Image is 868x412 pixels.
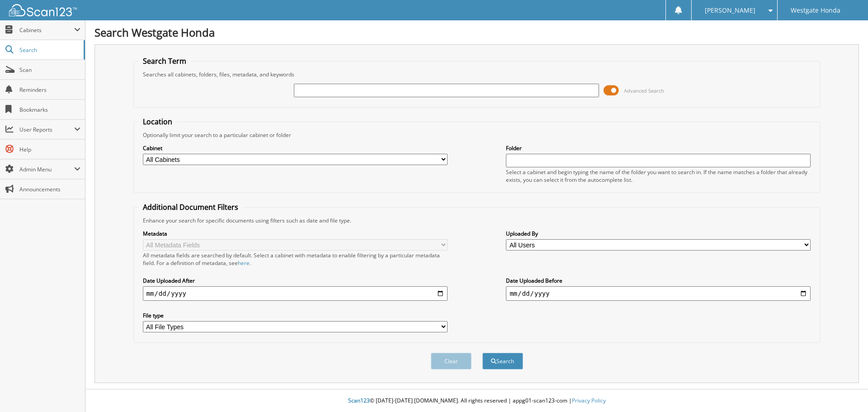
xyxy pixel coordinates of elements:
[138,202,243,212] legend: Additional Document Filters
[143,286,448,301] input: start
[143,144,448,152] label: Cabinet
[143,230,448,237] label: Metadata
[238,259,250,267] a: here
[85,390,868,412] div: © [DATE]-[DATE] [DOMAIN_NAME]. All rights reserved | appg01-scan123-com |
[138,56,191,66] legend: Search Term
[138,117,177,127] legend: Location
[19,185,80,193] span: Announcements
[431,353,472,369] button: Clear
[138,131,816,139] div: Optionally limit your search to a particular cabinet or folder
[19,26,74,34] span: Cabinets
[19,86,80,94] span: Reminders
[506,144,811,152] label: Folder
[572,397,606,404] a: Privacy Policy
[19,146,80,153] span: Help
[138,217,816,224] div: Enhance your search for specific documents using filters such as date and file type.
[19,126,74,133] span: User Reports
[19,106,80,114] span: Bookmarks
[624,87,664,94] span: Advanced Search
[143,277,448,284] label: Date Uploaded After
[823,369,868,412] iframe: Chat Widget
[19,46,79,54] span: Search
[506,277,811,284] label: Date Uploaded Before
[9,4,77,16] img: scan123-logo-white.svg
[94,25,859,40] h1: Search Westgate Honda
[705,8,755,13] span: [PERSON_NAME]
[482,353,523,369] button: Search
[138,71,816,78] div: Searches all cabinets, folders, files, metadata, and keywords
[791,8,840,13] span: Westgate Honda
[348,397,370,404] span: Scan123
[19,66,80,74] span: Scan
[143,251,448,267] div: All metadata fields are searched by default. Select a cabinet with metadata to enable filtering b...
[506,168,811,184] div: Select a cabinet and begin typing the name of the folder you want to search in. If the name match...
[143,312,448,319] label: File type
[506,286,811,301] input: end
[506,230,811,237] label: Uploaded By
[19,166,74,173] span: Admin Menu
